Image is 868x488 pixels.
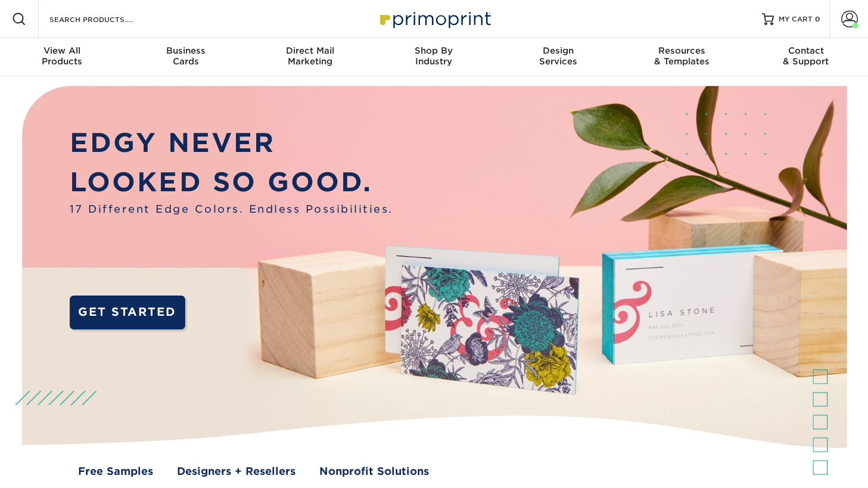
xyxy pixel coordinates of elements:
[496,38,620,76] a: DesignServices
[70,163,393,202] p: LOOKED SO GOOD.
[496,45,620,67] div: Services
[620,45,744,56] span: Resources
[815,15,820,23] span: 0
[372,45,496,56] span: Shop By
[177,464,295,479] a: Designers + Resellers
[70,123,393,163] p: EDGY NEVER
[496,45,620,56] span: Design
[70,296,185,330] a: GET STARTED
[70,201,393,217] span: 17 Different Edge Colors. Endless Possibilities.
[620,38,744,76] a: Resources& Templates
[375,6,494,32] img: Primoprint
[248,45,372,56] span: Direct Mail
[779,14,813,24] span: MY CART
[124,38,248,76] a: BusinessCards
[372,45,496,67] div: Industry
[620,45,744,67] div: & Templates
[372,38,496,76] a: Shop ByIndustry
[744,38,868,76] a: Contact& Support
[48,12,164,26] input: SEARCH PRODUCTS.....
[124,45,248,56] span: Business
[248,38,372,76] a: Direct MailMarketing
[248,45,372,67] div: Marketing
[319,464,429,479] a: Nonprofit Solutions
[124,45,248,67] div: Cards
[78,464,153,479] a: Free Samples
[744,45,868,56] span: Contact
[744,45,868,67] div: & Support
